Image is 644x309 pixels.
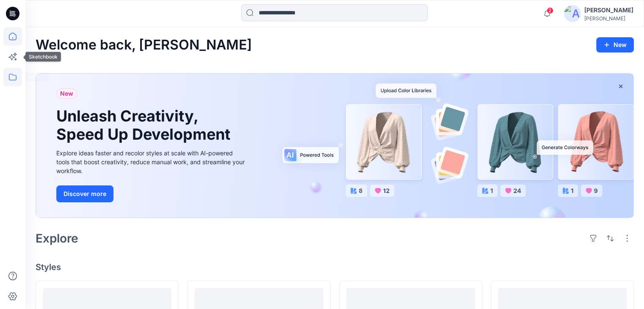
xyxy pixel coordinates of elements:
[60,88,73,99] span: New
[36,262,634,272] h4: Styles
[564,5,581,22] img: avatar
[36,232,78,245] h2: Explore
[547,7,553,14] span: 2
[36,37,252,53] h2: Welcome back, [PERSON_NAME]
[56,185,247,202] a: Discover more
[56,149,247,175] div: Explore ideas faster and recolor styles at scale with AI-powered tools that boost creativity, red...
[596,37,634,52] button: New
[584,5,633,15] div: [PERSON_NAME]
[56,107,234,143] h1: Unleash Creativity, Speed Up Development
[56,185,113,202] button: Discover more
[584,15,633,22] div: [PERSON_NAME]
